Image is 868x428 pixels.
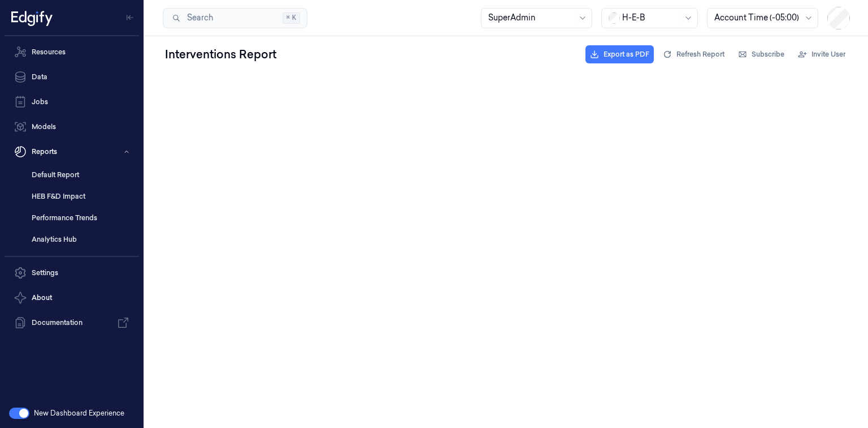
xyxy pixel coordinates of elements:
span: Export as PDF [604,49,649,59]
a: Analytics Hub [23,230,139,249]
button: Invite User [793,45,850,63]
a: Settings [5,262,139,284]
button: Subscribe [734,45,789,63]
div: Interventions Report [163,44,279,65]
a: Performance Trends [23,208,139,228]
a: Data [5,66,139,88]
a: HEB F&D Impact [23,187,139,206]
a: Resources [5,41,139,63]
span: Invite User [811,49,845,59]
span: Refresh Report [676,49,724,59]
button: About [5,286,139,309]
button: Toggle Navigation [121,8,139,27]
button: Export as PDF [585,45,654,63]
a: Documentation [5,311,139,334]
span: Search [183,12,213,24]
button: Search⌘K [163,8,307,28]
span: Subscribe [752,49,784,59]
a: Jobs [5,91,139,113]
a: Default Report [23,165,139,185]
button: Reports [5,140,139,163]
button: Refresh Report [658,45,729,63]
a: Models [5,115,139,138]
